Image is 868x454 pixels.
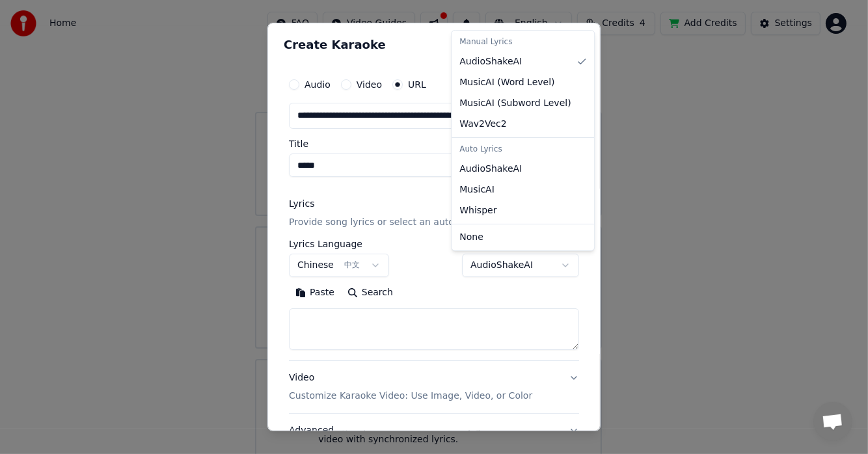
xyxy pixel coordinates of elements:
[459,55,522,68] span: AudioShakeAI
[459,204,496,217] span: Whisper
[459,231,483,244] span: None
[454,140,591,159] div: Auto Lyrics
[459,118,506,131] span: Wav2Vec2
[459,183,495,196] span: MusicAI
[459,76,554,89] span: MusicAI ( Word Level )
[459,97,571,110] span: MusicAI ( Subword Level )
[454,33,591,51] div: Manual Lyrics
[459,163,522,176] span: AudioShakeAI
